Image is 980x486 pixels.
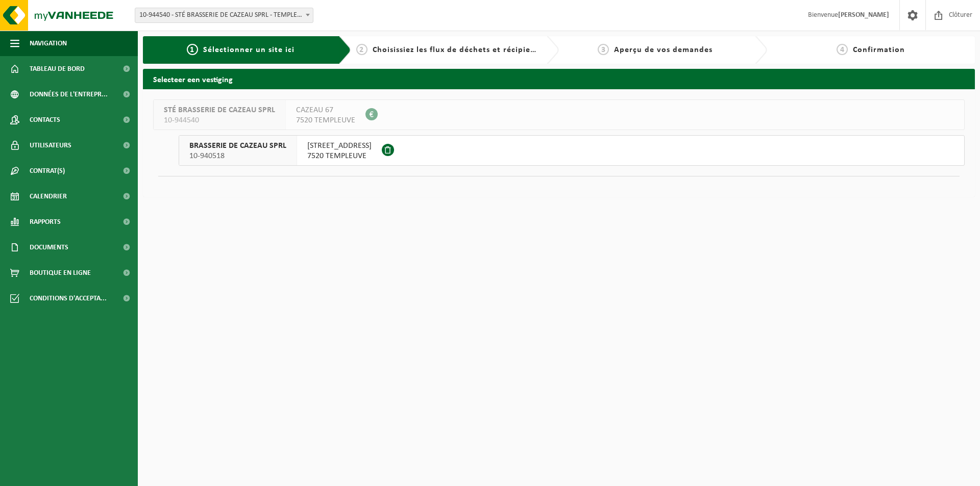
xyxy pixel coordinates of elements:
span: 10-944540 - STÉ BRASSERIE DE CAZEAU SPRL - TEMPLEUVE [135,8,313,22]
button: BRASSERIE DE CAZEAU SPRL 10-940518 [STREET_ADDRESS]7520 TEMPLEUVE [179,135,965,166]
span: 7520 TEMPLEUVE [296,115,355,125]
span: BRASSERIE DE CAZEAU SPRL [189,141,286,151]
span: 10-940518 [189,151,286,161]
span: [STREET_ADDRESS] [307,141,372,151]
strong: [PERSON_NAME] [838,11,889,19]
span: Contacts [30,107,60,133]
h2: Selecteer een vestiging [143,69,975,89]
span: 10-944540 - STÉ BRASSERIE DE CAZEAU SPRL - TEMPLEUVE [135,8,313,23]
span: 7520 TEMPLEUVE [307,151,372,161]
span: 3 [598,44,609,55]
span: Utilisateurs [30,133,71,158]
span: Aperçu de vos demandes [614,46,713,54]
span: Documents [30,235,68,260]
span: 4 [837,44,848,55]
span: Choisissiez les flux de déchets et récipients [373,46,543,54]
span: Conditions d'accepta... [30,286,107,311]
span: Boutique en ligne [30,260,91,286]
span: STÉ BRASSERIE DE CAZEAU SPRL [164,105,275,115]
span: 2 [356,44,367,55]
span: Calendrier [30,184,67,209]
span: Navigation [30,31,67,56]
span: Données de l'entrepr... [30,82,108,107]
span: 1 [187,44,198,55]
span: Confirmation [853,46,905,54]
span: Contrat(s) [30,158,65,184]
span: Sélectionner un site ici [203,46,295,54]
span: Tableau de bord [30,56,85,82]
span: Rapports [30,209,61,235]
span: 10-944540 [164,115,275,125]
span: CAZEAU 67 [296,105,355,115]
